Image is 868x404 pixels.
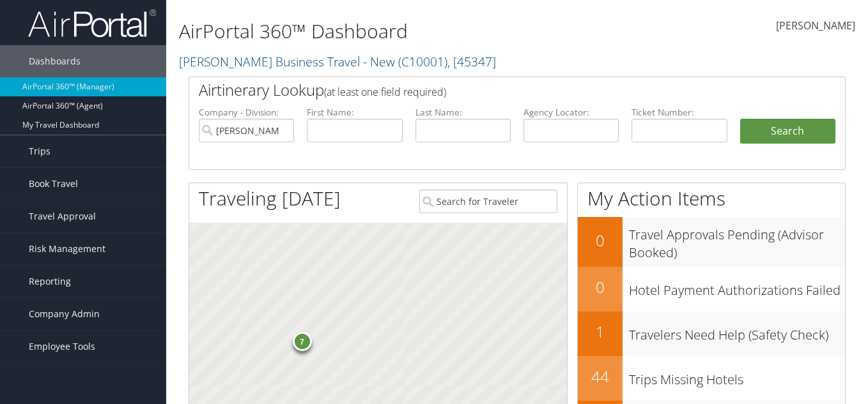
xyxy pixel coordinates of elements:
[578,321,623,343] h2: 1
[447,53,496,70] span: , [ 45347 ]
[29,266,71,297] span: Reporting
[523,106,619,119] label: Agency Locator:
[179,53,496,70] a: [PERSON_NAME] Business Travel - New
[578,356,845,401] a: 44Trips Missing Hotels
[629,275,845,299] h3: Hotel Payment Authorizations Failed
[419,190,557,213] input: Search for Traveler
[292,332,311,351] div: 7
[29,331,95,363] span: Employee Tools
[776,6,855,46] a: [PERSON_NAME]
[29,233,105,265] span: Risk Management
[29,200,96,232] span: Travel Approval
[29,168,78,200] span: Book Travel
[199,79,781,101] h2: Airtinerary Lookup
[324,85,446,99] span: (at least one field required)
[578,230,623,251] h2: 0
[28,8,156,38] img: airportal-logo.png
[415,106,511,119] label: Last Name:
[29,45,81,77] span: Dashboards
[776,19,855,33] span: [PERSON_NAME]
[629,364,845,389] h3: Trips Missing Hotels
[632,106,727,119] label: Ticket Number:
[29,135,50,167] span: Trips
[629,320,845,344] h3: Travelers Need Help (Safety Check)
[199,185,341,212] h1: Traveling [DATE]
[578,311,845,356] a: 1Travelers Need Help (Safety Check)
[578,185,845,212] h1: My Action Items
[578,276,623,298] h2: 0
[179,18,630,45] h1: AirPortal 360™ Dashboard
[578,217,845,266] a: 0Travel Approvals Pending (Advisor Booked)
[307,106,402,119] label: First Name:
[578,267,845,311] a: 0Hotel Payment Authorizations Failed
[578,366,623,387] h2: 44
[398,53,447,70] span: ( C10001 )
[199,106,294,119] label: Company - Division:
[29,298,100,330] span: Company Admin
[740,119,835,144] button: Search
[629,220,845,262] h3: Travel Approvals Pending (Advisor Booked)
